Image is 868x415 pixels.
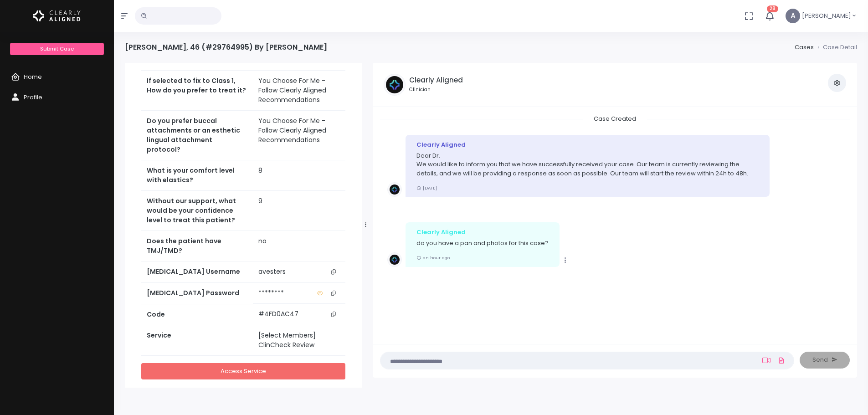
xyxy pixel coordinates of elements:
[125,63,362,388] div: scrollable content
[416,140,759,149] div: Clearly Aligned
[416,255,450,261] small: an hour ago
[33,6,81,26] img: Logo Horizontal
[409,86,463,93] small: Clinician
[141,261,253,283] th: [MEDICAL_DATA] Username
[253,304,345,325] td: #4FD0AC47
[253,231,345,261] td: no
[141,363,345,380] a: Access Service
[40,45,74,52] span: Submit Case
[776,352,787,369] a: Add Files
[380,114,850,335] div: scrollable content
[814,43,857,52] li: Case Detail
[253,160,345,191] td: 8
[795,43,814,51] a: Cases
[253,261,345,282] td: avesters
[760,357,772,364] a: Add Loom Video
[416,239,549,248] p: do you have a pan and photos for this case?
[24,93,42,102] span: Profile
[141,325,253,356] th: Service
[141,304,253,325] th: Code
[253,191,345,231] td: 9
[258,331,340,350] div: [Select Members] ClinCheck Review
[141,191,253,231] th: Without our support, what would be your confidence level to treat this patient?
[767,5,778,12] span: 28
[24,72,42,81] span: Home
[786,9,800,23] span: A
[253,71,345,111] td: You Choose For Me - Follow Clearly Aligned Recommendations
[125,43,327,51] h4: [PERSON_NAME], 46 (#29764995) By [PERSON_NAME]
[409,76,463,84] h5: Clearly Aligned
[416,228,549,237] div: Clearly Aligned
[416,151,759,178] p: Dear Dr. We would like to inform you that we have successfully received your case. Our team is cu...
[141,71,253,111] th: If selected to fix to Class 1, How do you prefer to treat it?
[141,111,253,160] th: Do you prefer buccal attachments or an esthetic lingual attachment protocol?
[253,111,345,160] td: You Choose For Me - Follow Clearly Aligned Recommendations
[802,11,851,20] span: [PERSON_NAME]
[10,43,103,55] a: Submit Case
[141,160,253,191] th: What is your comfort level with elastics?
[583,112,647,126] span: Case Created
[141,283,253,304] th: [MEDICAL_DATA] Password
[141,231,253,261] th: Does the patient have TMJ/TMD?
[416,185,437,191] small: [DATE]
